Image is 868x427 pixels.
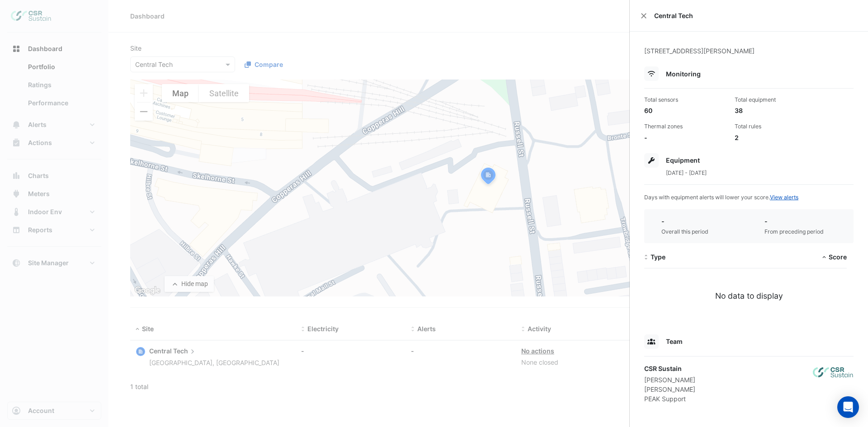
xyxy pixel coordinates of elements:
div: 60 [644,106,727,115]
div: Thermal zones [644,122,727,131]
span: Equipment [666,156,700,164]
span: [DATE] - [DATE] [666,169,707,176]
span: Score [829,253,847,261]
img: CSR Sustain [813,364,854,382]
div: 38 [735,106,818,115]
span: Type [651,253,665,261]
div: Total rules [735,122,818,131]
span: Team [666,338,683,345]
div: 2 [735,133,818,142]
div: Total equipment [735,96,818,104]
span: Central Tech [654,11,857,20]
div: Open Intercom Messenger [837,396,859,418]
div: No data to display [644,290,854,302]
div: CSR Sustain [644,364,695,373]
a: View alerts [770,194,798,201]
div: PEAK Support [644,394,695,404]
div: Overall this period [661,228,708,236]
span: Monitoring [666,70,701,78]
div: [PERSON_NAME] [644,375,695,385]
span: Days with equipment alerts will lower your score. [644,194,798,201]
div: From preceding period [764,228,824,236]
button: Close [641,13,647,19]
div: - [764,216,824,226]
div: Total sensors [644,96,727,104]
div: - [644,133,727,142]
div: [STREET_ADDRESS][PERSON_NAME] [644,46,854,66]
div: - [661,216,708,226]
div: [PERSON_NAME] [644,385,695,394]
